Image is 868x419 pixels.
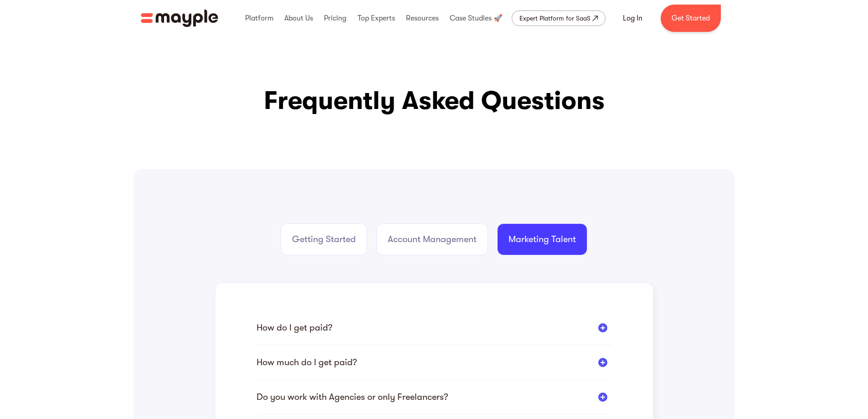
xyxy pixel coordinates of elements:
[243,4,276,33] div: Platform
[661,5,721,32] a: Get Started
[257,357,357,368] div: How much do I get paid?
[257,322,612,333] div: How do I get paid?
[508,233,576,246] div: Marketing Talent
[168,83,701,119] h1: Frequently Asked Questions
[404,4,441,33] div: Resources
[612,7,653,29] a: Log In
[257,357,612,368] div: How much do I get paid?
[388,233,477,246] div: Account Management
[141,10,218,27] img: Mayple logo
[282,4,315,33] div: About Us
[141,10,218,27] a: home
[355,4,397,33] div: Top Experts
[322,4,349,33] div: Pricing
[292,233,356,246] div: Getting Started
[257,391,448,403] div: Do you work with Agencies or only Freelancers?
[519,13,591,24] div: Expert Platform for SaaS
[257,322,332,333] div: How do I get paid?
[257,391,612,403] div: Do you work with Agencies or only Freelancers?
[512,10,606,26] a: Expert Platform for SaaS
